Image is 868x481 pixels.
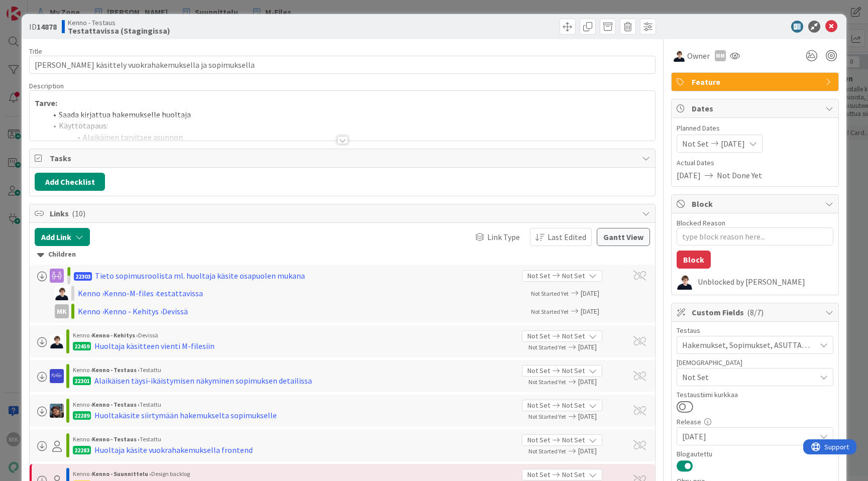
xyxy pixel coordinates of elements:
[35,173,105,191] button: Add Checklist
[73,331,92,339] span: Kenno ›
[74,272,92,281] span: 22303
[37,22,57,32] b: 14878
[73,435,92,443] span: Kenno ›
[140,435,161,443] span: Testattu
[78,287,339,299] div: Kenno › Kenno-M-files › testattavissa
[527,271,550,281] span: Not Set
[73,446,91,454] div: 22283
[531,290,569,297] span: Not Started Yet
[528,447,566,455] span: Not Started Yet
[55,286,69,300] img: MT
[138,331,158,339] span: Devissä
[92,435,140,443] b: Kenno - Testaus ›
[528,343,566,351] span: Not Started Yet
[95,270,305,282] div: Tieto sopimusroolista ml. huoltaja käsite osapuolen mukana
[35,228,90,246] button: Add Link
[597,228,650,246] button: Gantt View
[29,47,42,56] label: Title
[94,409,277,421] div: Huoltakäsite siirtymään hakemukselta sopimukselle
[677,450,833,457] div: Blogautettu
[47,109,650,121] li: Saada kirjattua hakemukselle huoltaja
[682,339,816,351] span: Hakemukset, Sopimukset, ASUTTAMINEN
[92,331,138,339] b: Kenno - Kehitys ›
[578,446,622,456] span: [DATE]
[151,470,190,477] span: Design backlog
[73,470,92,477] span: Kenno ›
[578,342,622,352] span: [DATE]
[72,208,85,218] span: ( 10 )
[37,249,647,260] div: Children
[692,102,820,114] span: Dates
[717,169,762,181] span: Not Done Yet
[578,377,622,387] span: [DATE]
[73,366,92,374] span: Kenno ›
[50,334,64,348] img: MT
[50,207,637,219] span: Links
[21,2,46,14] span: Support
[50,152,637,164] span: Tasks
[673,50,685,62] img: MT
[687,50,710,62] span: Owner
[581,306,625,317] span: [DATE]
[562,400,585,411] span: Not Set
[92,401,140,408] b: Kenno - Testaus ›
[562,469,585,480] span: Not Set
[73,401,92,408] span: Kenno ›
[29,56,656,74] input: type card name here...
[35,98,57,108] strong: Tarve:
[92,366,140,374] b: Kenno - Testaus ›
[527,435,550,445] span: Not Set
[528,413,566,420] span: Not Started Yet
[487,231,520,243] span: Link Type
[68,27,170,35] b: Testattavissa (Stagingissa)
[682,371,816,383] span: Not Set
[677,158,833,168] span: Actual Dates
[73,342,91,350] div: 22459
[527,366,550,376] span: Not Set
[562,435,585,445] span: Not Set
[94,375,312,387] div: Alaikäisen täysi-ikäistymisen näkyminen sopimuksen detailissa
[715,50,726,61] div: MM
[677,359,833,366] div: [DEMOGRAPHIC_DATA]
[55,304,69,318] div: MK
[677,123,833,134] span: Planned Dates
[29,21,57,33] span: ID
[527,469,550,480] span: Not Set
[140,366,161,374] span: Testattu
[677,391,833,398] div: Testaustiimi kurkkaa
[721,138,745,150] span: [DATE]
[677,274,693,290] img: MT
[562,331,585,341] span: Not Set
[531,308,569,315] span: Not Started Yet
[50,404,64,418] img: PP
[677,169,701,181] span: [DATE]
[682,430,816,442] span: [DATE]
[29,81,64,90] span: Description
[530,228,592,246] button: Last Edited
[92,470,151,477] b: Kenno - Suunnittelu ›
[68,19,170,27] span: Kenno - Testaus
[73,411,91,420] div: 22289
[94,444,253,456] div: Huoltaja käsite vuokrahakemuksella frontend
[73,377,91,385] div: 22301
[677,218,725,227] label: Blocked Reason
[677,418,833,425] div: Release
[50,369,64,383] img: RS
[527,400,550,411] span: Not Set
[682,138,709,150] span: Not Set
[94,340,214,352] div: Huoltaja käsitteen vienti M-filesiin
[677,327,833,334] div: Testaus
[747,307,764,317] span: ( 8/7 )
[578,411,622,422] span: [DATE]
[78,305,339,317] div: Kenno › Kenno - Kehitys › Devissä
[528,378,566,386] span: Not Started Yet
[698,277,833,286] div: Unblocked by [PERSON_NAME]
[692,198,820,210] span: Block
[692,306,820,318] span: Custom Fields
[562,271,585,281] span: Not Set
[677,251,711,269] button: Block
[581,288,625,299] span: [DATE]
[548,231,586,243] span: Last Edited
[527,331,550,341] span: Not Set
[692,76,820,88] span: Feature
